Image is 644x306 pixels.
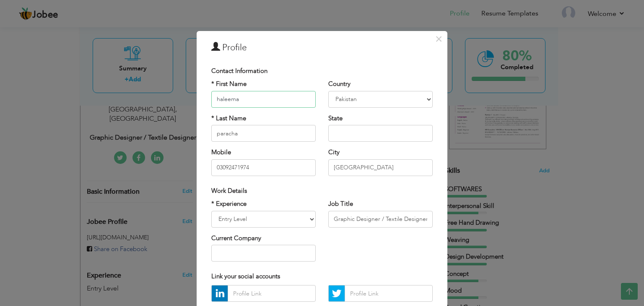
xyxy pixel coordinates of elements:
[211,67,267,75] span: Contact Information
[435,31,442,47] span: ×
[328,114,343,123] label: State
[211,114,246,123] label: * Last Name
[328,148,340,157] label: City
[228,285,316,302] input: Profile Link
[211,272,280,280] span: Link your social accounts
[211,187,247,195] span: Work Details
[211,200,247,208] label: * Experience
[328,200,353,208] label: Job Title
[212,285,228,301] img: linkedin
[211,148,231,157] label: Mobile
[211,80,247,88] label: * First Name
[432,32,445,46] button: Close
[329,285,345,301] img: Twitter
[345,285,433,302] input: Profile Link
[328,80,351,88] label: Country
[211,41,433,54] h3: Profile
[211,234,261,243] label: Current Company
